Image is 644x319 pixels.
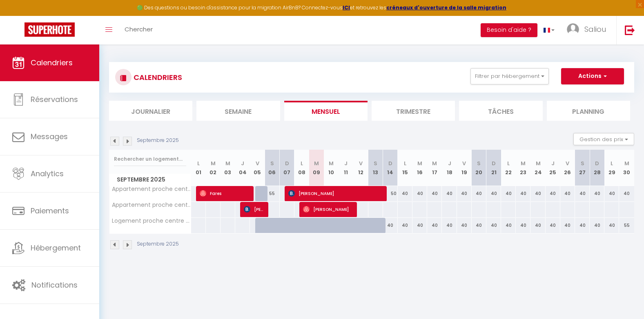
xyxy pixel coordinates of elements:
span: Saliou [584,24,606,34]
li: Mensuel [284,101,368,121]
th: 28 [590,150,604,186]
abbr: S [581,159,584,167]
th: 08 [294,150,309,186]
th: 17 [427,150,442,186]
abbr: M [417,159,422,167]
div: 40 [560,186,575,201]
div: 40 [412,186,427,201]
th: 15 [398,150,412,186]
div: 40 [383,218,398,233]
div: 40 [486,218,501,233]
div: 40 [472,218,486,233]
span: Analytics [31,168,64,179]
strong: ICI [343,4,350,11]
div: 40 [590,218,604,233]
abbr: L [301,159,303,167]
span: [PERSON_NAME] [288,186,381,201]
li: Semaine [196,101,280,121]
th: 23 [516,150,530,186]
span: Chercher [125,25,153,33]
div: 40 [442,218,457,233]
span: Appartement proche centre ville de [GEOGRAPHIC_DATA] [111,202,192,208]
span: [PERSON_NAME] [303,202,352,217]
span: Septembre 2025 [109,174,191,186]
button: Besoin d'aide ? [481,23,537,37]
p: Septembre 2025 [137,137,179,144]
div: 55 [619,218,634,233]
div: 40 [590,186,604,201]
th: 07 [280,150,294,186]
abbr: J [448,159,451,167]
abbr: S [477,159,481,167]
li: Trimestre [372,101,455,121]
span: Messages [31,131,68,142]
div: 40 [442,186,457,201]
input: Rechercher un logement... [114,152,186,166]
th: 05 [250,150,265,186]
th: 03 [221,150,235,186]
span: Appartement proche centre ville de [GEOGRAPHIC_DATA] [111,186,192,192]
div: 40 [604,218,619,233]
th: 12 [353,150,368,186]
abbr: V [256,159,259,167]
span: Paiements [31,206,69,216]
span: Calendriers [31,58,73,68]
th: 30 [619,150,634,186]
abbr: V [566,159,569,167]
th: 19 [457,150,472,186]
span: Logement proche centre ville [GEOGRAPHIC_DATA] [111,218,192,224]
abbr: J [241,159,244,167]
abbr: M [225,159,230,167]
div: 40 [398,186,412,201]
th: 16 [412,150,427,186]
abbr: M [624,159,629,167]
div: 40 [472,186,486,201]
a: ... Saliou [561,16,616,44]
span: Réservations [31,94,78,104]
th: 26 [560,150,575,186]
button: Actions [561,68,624,84]
abbr: J [551,159,555,167]
abbr: L [507,159,510,167]
div: 40 [486,186,501,201]
th: 11 [339,150,353,186]
abbr: J [344,159,348,167]
div: 40 [427,218,442,233]
abbr: D [492,159,496,167]
a: créneaux d'ouverture de la salle migration [386,4,506,11]
img: ... [567,23,579,35]
div: 40 [546,218,560,233]
div: 40 [501,186,516,201]
th: 25 [546,150,560,186]
th: 22 [501,150,516,186]
li: Tâches [459,101,542,121]
th: 29 [604,150,619,186]
div: 40 [516,186,530,201]
abbr: D [595,159,599,167]
abbr: L [611,159,613,167]
th: 18 [442,150,457,186]
th: 09 [309,150,324,186]
div: 40 [575,218,590,233]
abbr: V [462,159,466,167]
abbr: M [329,159,334,167]
div: 40 [398,218,412,233]
abbr: D [285,159,289,167]
span: Fares [200,186,249,201]
th: 10 [324,150,339,186]
th: 21 [486,150,501,186]
th: 20 [472,150,486,186]
div: 50 [383,186,398,201]
div: 40 [501,218,516,233]
a: Chercher [118,16,159,44]
div: 40 [546,186,560,201]
abbr: S [270,159,274,167]
abbr: M [211,159,216,167]
img: Super Booking [25,22,75,37]
abbr: V [359,159,363,167]
abbr: D [388,159,392,167]
li: Journalier [109,101,192,121]
abbr: M [314,159,319,167]
div: 40 [619,186,634,201]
